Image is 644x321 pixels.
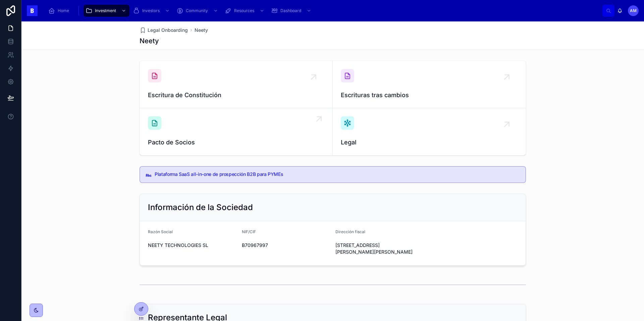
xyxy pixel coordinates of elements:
a: Resources [223,5,268,17]
a: Neety [195,27,208,34]
a: Investment [84,5,129,17]
span: AM [630,8,637,13]
span: Dashboard [280,8,301,13]
span: Pacto de Socios [148,138,324,147]
a: Legal [333,108,526,155]
span: Investment [95,8,116,13]
h5: Plataforma SaaS all-in-one de prospección B2B para PYMEs [155,172,520,177]
a: Home [46,5,74,17]
span: NIF/CIF [242,229,256,234]
a: Legal Onboarding [140,27,188,34]
a: Escrituras tras cambios [333,61,526,108]
span: Razón Social [148,229,173,234]
span: Escrituras tras cambios [341,90,518,100]
a: Pacto de Socios [140,108,333,155]
span: NEETY TECHNOLOGIES SL [148,242,236,249]
span: Home [58,8,69,13]
a: Community [174,5,221,17]
a: Escritura de Constitución [140,61,333,108]
h2: Información de la Sociedad [148,202,253,213]
span: B70967997 [242,242,330,249]
span: Resources [234,8,254,13]
span: Investors [142,8,160,13]
span: Dirección fiscal [335,229,365,234]
span: Legal Onboarding [148,27,188,34]
img: App logo [27,5,38,16]
span: Escritura de Constitución [148,90,324,100]
h1: Neety [140,36,159,46]
span: Community [186,8,208,13]
a: Dashboard [269,5,315,17]
span: Legal [341,138,518,147]
a: Investors [131,5,173,17]
span: [STREET_ADDRESS][PERSON_NAME][PERSON_NAME] [335,242,424,255]
div: scrollable content [43,3,602,18]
